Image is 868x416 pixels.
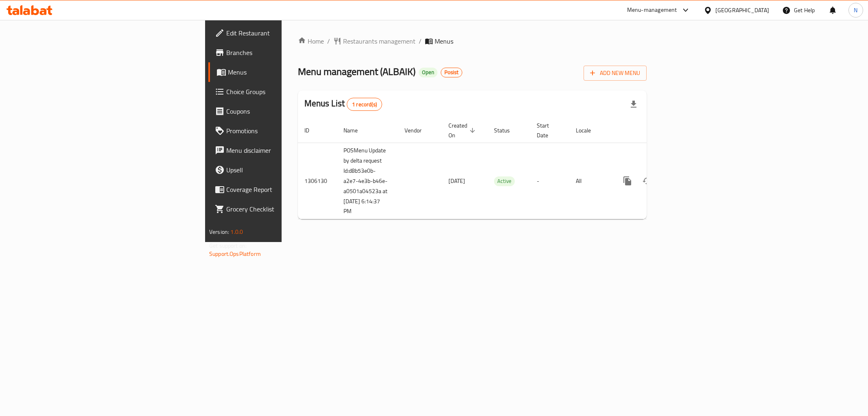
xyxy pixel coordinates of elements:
a: Choice Groups [208,82,350,101]
span: Posist [441,69,462,76]
span: Active [494,176,515,186]
div: Export file [624,95,643,114]
th: Actions [611,118,702,143]
span: 1 record(s) [347,101,382,108]
span: Menus [435,36,453,46]
span: Menus [228,67,343,77]
span: Menu management ( ALBAIK ) [298,62,415,81]
span: Name [343,125,368,135]
td: All [569,143,611,219]
span: Coverage Report [226,185,343,194]
span: Restaurants management [343,36,415,46]
span: Get support on: [209,240,247,251]
span: Start Date [537,121,560,140]
span: Choice Groups [226,87,343,97]
span: ID [304,125,320,135]
button: Add New Menu [584,66,647,81]
a: Coupons [208,101,350,121]
span: Locale [576,125,601,135]
td: POSMenu Update by delta request Id:d8b53e0b-a2e7-4e3b-b46e-a0501a04523a at [DATE] 6:14:37 PM [337,143,398,219]
div: Total records count [347,98,382,111]
button: Change Status [637,171,657,191]
td: - [530,143,569,219]
span: Status [494,125,520,135]
span: Menu disclaimer [226,145,343,155]
span: N [854,6,857,15]
span: [DATE] [448,176,465,186]
span: Add New Menu [590,68,640,78]
a: Menus [208,62,350,82]
nav: breadcrumb [298,36,647,46]
a: Coverage Report [208,180,350,199]
a: Edit Restaurant [208,23,350,43]
span: 1.0.0 [230,227,243,237]
a: Promotions [208,121,350,141]
span: Upsell [226,165,343,175]
span: Created On [448,121,478,140]
li: / [419,36,422,46]
a: Support.OpsPlatform [209,249,261,259]
a: Upsell [208,160,350,180]
div: Menu-management [627,5,677,15]
table: enhanced table [298,118,702,220]
a: Branches [208,43,350,62]
span: Vendor [404,125,432,135]
a: Grocery Checklist [208,199,350,219]
div: [GEOGRAPHIC_DATA] [715,6,769,15]
h2: Menus List [304,97,382,111]
span: Coupons [226,106,343,116]
span: Open [419,69,437,76]
span: Promotions [226,126,343,136]
span: Branches [226,48,343,57]
div: Open [419,68,437,77]
a: Restaurants management [333,36,415,46]
button: more [618,171,637,191]
span: Grocery Checklist [226,204,343,214]
span: Version: [209,227,229,237]
a: Menu disclaimer [208,141,350,160]
span: Edit Restaurant [226,28,343,38]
